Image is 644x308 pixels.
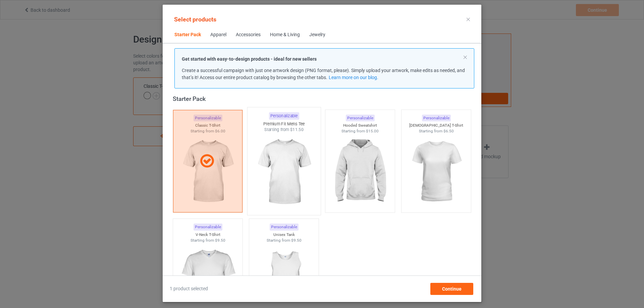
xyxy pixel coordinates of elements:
[173,232,243,238] div: V-Neck T-Shirt
[422,115,451,122] div: Personalizable
[194,224,222,231] div: Personalizable
[182,68,465,80] span: Create a successful campaign with just one artwork design (PNG format, please). Simply upload you...
[269,112,299,120] div: Personalizable
[329,75,378,80] a: Learn more on our blog.
[170,286,208,292] span: 1 product selected
[442,286,462,292] span: Continue
[248,127,321,132] div: Starting from
[430,283,473,295] div: Continue
[401,128,471,134] div: Starting from
[174,16,216,23] span: Select products
[210,32,226,38] div: Apparel
[346,115,375,122] div: Personalizable
[325,123,395,128] div: Hooded Sweatshirt
[366,129,379,133] span: $15.00
[325,128,395,134] div: Starting from
[270,32,300,38] div: Home & Living
[290,127,304,132] span: $11.50
[173,95,474,103] div: Starter Pack
[173,238,243,243] div: Starting from
[215,238,225,243] span: $9.50
[248,121,321,127] div: Premium Fit Mens Tee
[236,32,261,38] div: Accessories
[309,32,325,38] div: Jewelry
[170,27,206,43] span: Starter Pack
[330,134,390,209] img: regular.jpg
[291,238,302,243] span: $9.50
[249,232,319,238] div: Unisex Tank
[270,224,299,231] div: Personalizable
[406,134,466,209] img: regular.jpg
[401,123,471,128] div: [DEMOGRAPHIC_DATA] T-Shirt
[443,129,454,133] span: $6.50
[249,238,319,243] div: Starting from
[252,133,315,211] img: regular.jpg
[182,56,317,62] strong: Get started with easy-to-design products - ideal for new sellers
